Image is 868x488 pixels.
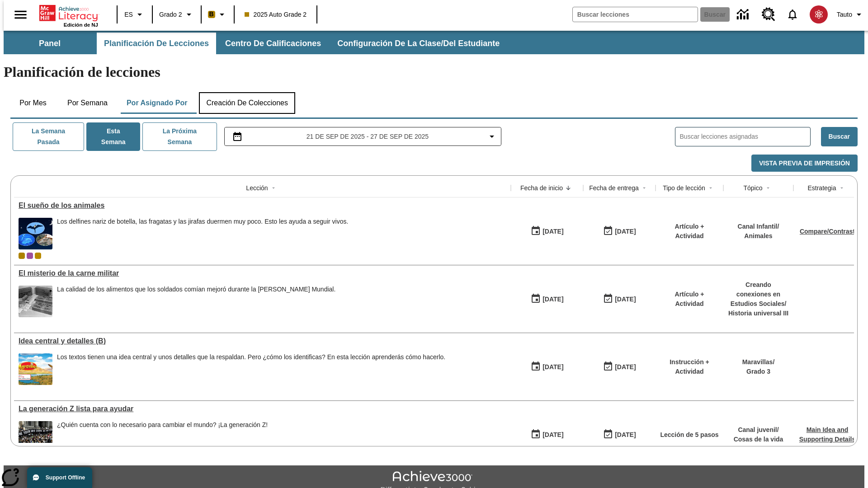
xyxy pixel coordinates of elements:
[159,10,182,19] span: Grado 2
[307,132,429,141] span: 21 de sep de 2025 - 27 de sep de 2025
[19,405,506,413] div: La generación Z lista para ayudar
[5,33,95,54] button: Panel
[660,357,719,376] p: Instrucción + Actividad
[27,253,33,259] div: OL 2025 Auto Grade 3
[738,222,779,231] p: Canal Infantil /
[57,421,268,429] div: ¿Quién cuenta con lo necesario para cambiar el mundo? ¡La generación Z!
[57,218,348,225] div: Los delfines nariz de botella, las fragatas y las jirafas duermen muy poco. Esto les ayuda a segu...
[4,33,508,54] div: Subbarra de navegación
[615,361,636,373] div: [DATE]
[86,122,140,151] button: Esta semana
[660,430,718,440] p: Lección de 5 pasos
[742,367,775,376] p: Grado 3
[615,429,636,441] div: [DATE]
[13,122,84,151] button: La semana pasada
[520,183,563,192] div: Fecha de inicio
[156,6,198,23] button: Grado: Grado 2, Elige un grado
[833,6,868,23] button: Perfil/Configuración
[781,3,804,26] a: Notificaciones
[4,64,864,80] h1: Planificación de lecciones
[663,183,705,192] div: Tipo de lección
[46,474,85,481] span: Support Offline
[563,183,574,193] button: Sort
[705,183,716,193] button: Sort
[225,38,321,49] span: Centro de calificaciones
[19,405,506,413] a: La generación Z lista para ayudar , Lecciones
[573,7,698,22] input: Buscar campo
[57,286,335,317] div: La calidad de los alimentos que los soldados comían mejoró durante la Segunda Guerra Mundial.
[528,426,566,443] button: 09/21/25: Primer día en que estuvo disponible la lección
[731,2,756,27] a: Centro de información
[763,183,774,193] button: Sort
[542,361,563,373] div: [DATE]
[615,226,636,237] div: [DATE]
[728,309,789,318] p: Historia universal III
[528,223,566,240] button: 09/26/25: Primer día en que estuvo disponible la lección
[10,92,56,114] button: Por mes
[542,226,563,237] div: [DATE]
[660,290,719,309] p: Artículo + Actividad
[639,183,650,193] button: Sort
[39,38,61,49] span: Panel
[337,38,500,49] span: Configuración de la clase/del estudiante
[600,291,639,308] button: 09/21/25: Último día en que podrá accederse la lección
[680,130,810,143] input: Buscar lecciones asignadas
[57,286,335,293] p: La calidad de los alimentos que los soldados comían mejoró durante la [PERSON_NAME] Mundial.
[19,218,52,249] img: Fotos de una fragata, dos delfines nariz de botella y una jirafa sobre un fondo de noche estrellada.
[799,426,855,443] a: Main Idea and Supporting Details
[19,337,506,345] div: Idea central y detalles (B)
[268,183,279,193] button: Sort
[660,222,719,241] p: Artículo + Actividad
[742,357,775,367] p: Maravillas /
[751,155,858,172] button: Vista previa de impresión
[810,5,828,23] img: avatar image
[738,231,779,241] p: Animales
[615,294,636,305] div: [DATE]
[124,10,133,19] span: ES
[600,358,639,375] button: 09/21/25: Último día en que podrá accederse la lección
[728,280,789,309] p: Creando conexiones en Estudios Sociales /
[19,353,52,385] img: portada de Maravillas de tercer grado: una mariposa vuela sobre un campo y un río, con montañas a...
[19,253,25,259] div: Clase actual
[734,425,783,435] p: Canal juvenil /
[19,269,506,277] div: El misterio de la carne militar
[204,6,231,23] button: Boost El color de la clase es anaranjado claro. Cambiar el color de la clase.
[39,4,98,22] a: Portada
[821,127,858,146] button: Buscar
[542,294,563,305] div: [DATE]
[589,183,639,192] div: Fecha de entrega
[800,228,855,235] a: Compare/Contrast
[19,421,52,453] img: Un grupo de manifestantes protestan frente al Museo Americano de Historia Natural en la ciudad de...
[600,426,639,443] button: 09/21/25: Último día en que podrá accederse la lección
[228,131,498,142] button: Seleccione el intervalo de fechas opción del menú
[64,22,98,28] span: Edición de NJ
[57,353,445,385] div: Los textos tienen una idea central y unos detalles que la respaldan. Pero ¿cómo los identificas? ...
[199,92,295,114] button: Creación de colecciones
[600,223,639,240] button: 09/26/25: Último día en que podrá accederse la lección
[7,1,34,28] button: Abrir el menú lateral
[57,218,348,249] div: Los delfines nariz de botella, las fragatas y las jirafas duermen muy poco. Esto les ayuda a segu...
[104,38,209,49] span: Planificación de lecciones
[528,291,566,308] button: 09/21/25: Primer día en que estuvo disponible la lección
[19,337,506,345] a: Idea central y detalles (B), Lecciones
[19,286,52,317] img: Fotografía en blanco y negro que muestra cajas de raciones de comida militares con la etiqueta U....
[486,131,497,142] svg: Collapse Date Range Filter
[27,467,92,488] button: Support Offline
[528,358,566,375] button: 09/21/25: Primer día en que estuvo disponible la lección
[97,33,216,54] button: Planificación de lecciones
[209,9,214,20] span: B
[119,92,195,114] button: Por asignado por
[120,6,149,23] button: Lenguaje: ES, Selecciona un idioma
[218,33,328,54] button: Centro de calificaciones
[19,269,506,277] a: El misterio de la carne militar , Lecciones
[804,3,833,26] button: Escoja un nuevo avatar
[39,3,98,28] div: Portada
[756,2,781,27] a: Centro de recursos, Se abrirá en una pestaña nueva.
[734,435,783,444] p: Cosas de la vida
[4,31,864,54] div: Subbarra de navegación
